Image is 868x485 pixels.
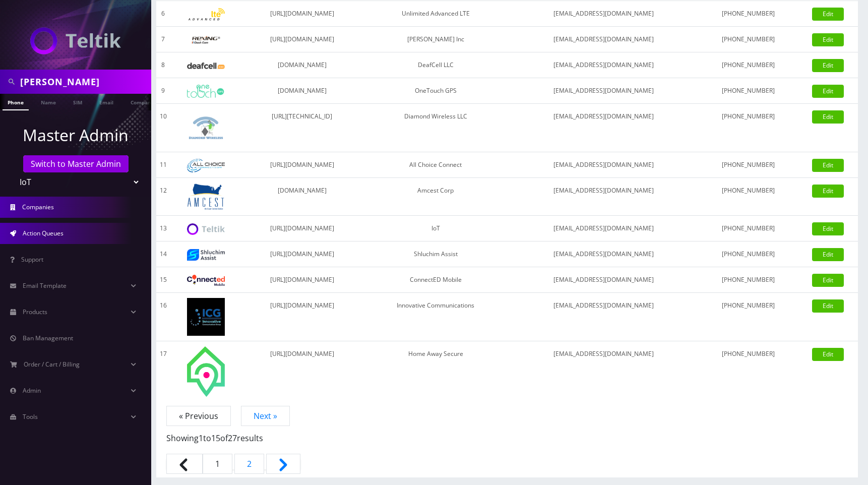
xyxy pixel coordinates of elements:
a: Edit [812,185,844,198]
td: [EMAIL_ADDRESS][DOMAIN_NAME] [509,104,698,152]
td: [DOMAIN_NAME] [241,178,362,216]
td: 17 [156,341,170,402]
td: [URL][DOMAIN_NAME] [241,267,362,293]
span: Ban Management [23,334,73,342]
img: ConnectED Mobile [187,275,225,286]
td: 14 [156,241,170,267]
td: [PHONE_NUMBER] [698,52,798,78]
td: [URL][DOMAIN_NAME] [241,27,362,52]
img: DeafCell LLC [187,63,225,69]
span: Support [21,255,43,264]
span: Admin [23,386,41,395]
img: OneTouch GPS [187,85,225,98]
td: [URL][DOMAIN_NAME] [241,293,362,341]
td: 13 [156,216,170,241]
img: All Choice Connect [187,159,225,172]
span: Order / Cart / Billing [24,360,80,369]
td: [URL][DOMAIN_NAME] [241,241,362,267]
td: [URL][DOMAIN_NAME] [241,216,362,241]
img: IoT [30,27,121,54]
a: Edit [812,85,844,98]
a: Next » [241,406,290,426]
td: [PHONE_NUMBER] [698,241,798,267]
td: [PERSON_NAME] Inc [362,27,509,52]
td: 15 [156,267,170,293]
td: 8 [156,52,170,78]
td: [URL][DOMAIN_NAME] [241,341,362,402]
a: Phone [3,94,29,110]
td: 7 [156,27,170,52]
td: [EMAIL_ADDRESS][DOMAIN_NAME] [509,152,698,178]
nav: Pagination Navigation [166,410,848,477]
a: Switch to Master Admin [23,155,129,172]
td: ConnectED Mobile [362,267,509,293]
td: [PHONE_NUMBER] [698,1,798,27]
td: All Choice Connect [362,152,509,178]
td: [PHONE_NUMBER] [698,341,798,402]
a: Edit [812,110,844,124]
a: Edit [812,248,844,261]
p: Showing to of results [166,422,848,444]
td: [PHONE_NUMBER] [698,178,798,216]
td: [URL][DOMAIN_NAME] [241,152,362,178]
a: Email [94,94,118,109]
td: Innovative Communications [362,293,509,341]
td: [PHONE_NUMBER] [698,216,798,241]
img: IoT [187,223,225,235]
span: 27 [228,433,237,444]
td: [URL][TECHNICAL_ID] [241,104,362,152]
td: IoT [362,216,509,241]
td: [PHONE_NUMBER] [698,293,798,341]
a: SIM [68,94,87,109]
img: Rexing Inc [187,35,225,45]
td: [EMAIL_ADDRESS][DOMAIN_NAME] [509,52,698,78]
td: [EMAIL_ADDRESS][DOMAIN_NAME] [509,1,698,27]
td: 11 [156,152,170,178]
span: Action Queues [23,229,64,237]
a: Edit [812,274,844,287]
td: 16 [156,293,170,341]
td: [EMAIL_ADDRESS][DOMAIN_NAME] [509,293,698,341]
td: [EMAIL_ADDRESS][DOMAIN_NAME] [509,241,698,267]
a: Edit [812,8,844,21]
td: Diamond Wireless LLC [362,104,509,152]
td: [DOMAIN_NAME] [241,78,362,104]
input: Search in Company [20,72,149,91]
span: 1 [199,433,203,444]
img: Unlimited Advanced LTE [187,8,225,21]
td: OneTouch GPS [362,78,509,104]
span: &laquo; Previous [166,454,203,474]
a: Edit [812,222,844,235]
td: [PHONE_NUMBER] [698,104,798,152]
td: [PHONE_NUMBER] [698,27,798,52]
td: Home Away Secure [362,341,509,402]
a: Edit [812,59,844,72]
td: 12 [156,178,170,216]
a: Edit [812,159,844,172]
a: Next &raquo; [266,454,300,474]
td: [EMAIL_ADDRESS][DOMAIN_NAME] [509,341,698,402]
a: Edit [812,348,844,361]
td: [EMAIL_ADDRESS][DOMAIN_NAME] [509,78,698,104]
td: [DOMAIN_NAME] [241,52,362,78]
td: [EMAIL_ADDRESS][DOMAIN_NAME] [509,27,698,52]
span: Email Template [23,281,67,290]
img: Diamond Wireless LLC [187,109,225,147]
img: Amcest Corp [187,183,225,210]
img: Innovative Communications [187,298,225,336]
td: [PHONE_NUMBER] [698,267,798,293]
span: Tools [23,412,38,421]
img: Home Away Secure [187,346,225,397]
span: Products [23,308,47,316]
span: « Previous [166,406,231,426]
nav: Page navigation example [156,410,858,477]
a: Company [126,94,159,109]
span: 15 [211,433,220,444]
span: Companies [22,203,54,211]
a: Edit [812,299,844,313]
td: [PHONE_NUMBER] [698,152,798,178]
td: [EMAIL_ADDRESS][DOMAIN_NAME] [509,178,698,216]
a: Edit [812,33,844,46]
td: 10 [156,104,170,152]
